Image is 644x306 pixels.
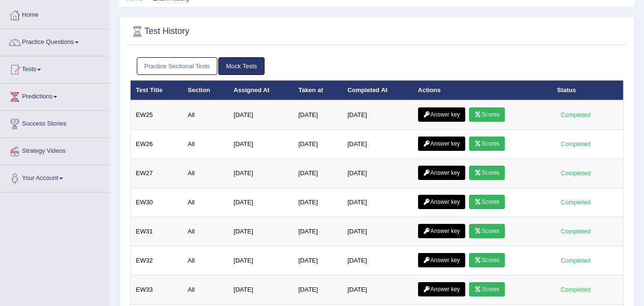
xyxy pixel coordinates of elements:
[0,2,109,26] a: Home
[557,285,594,295] div: Completed
[557,226,594,236] div: Completed
[342,159,413,188] td: [DATE]
[293,159,342,188] td: [DATE]
[469,195,504,209] a: Scores
[293,188,342,217] td: [DATE]
[228,188,293,217] td: [DATE]
[228,246,293,275] td: [DATE]
[469,107,504,122] a: Scores
[131,159,183,188] td: EW27
[469,166,504,180] a: Scores
[293,130,342,159] td: [DATE]
[0,29,109,53] a: Practice Questions
[342,130,413,159] td: [DATE]
[183,188,228,217] td: All
[0,165,109,189] a: Your Account
[469,224,504,238] a: Scores
[557,139,594,149] div: Completed
[557,255,594,265] div: Completed
[418,282,465,296] a: Answer key
[131,217,183,246] td: EW31
[418,166,465,180] a: Answer key
[469,137,504,151] a: Scores
[228,100,293,130] td: [DATE]
[228,130,293,159] td: [DATE]
[131,130,183,159] td: EW26
[137,57,218,75] a: Practice Sectional Tests
[342,80,413,100] th: Completed At
[342,188,413,217] td: [DATE]
[131,80,183,100] th: Test Title
[342,246,413,275] td: [DATE]
[218,57,265,75] a: Mock Tests
[557,197,594,207] div: Completed
[0,56,109,80] a: Tests
[228,159,293,188] td: [DATE]
[131,246,183,275] td: EW32
[413,80,552,100] th: Actions
[557,110,594,120] div: Completed
[293,217,342,246] td: [DATE]
[557,168,594,178] div: Completed
[418,137,465,151] a: Answer key
[0,111,109,135] a: Success Stories
[0,84,109,107] a: Predictions
[183,217,228,246] td: All
[342,275,413,305] td: [DATE]
[131,275,183,305] td: EW33
[418,253,465,267] a: Answer key
[418,224,465,238] a: Answer key
[228,217,293,246] td: [DATE]
[130,24,189,39] h2: Test History
[0,138,109,162] a: Strategy Videos
[131,188,183,217] td: EW30
[342,217,413,246] td: [DATE]
[293,275,342,305] td: [DATE]
[342,100,413,130] td: [DATE]
[183,80,228,100] th: Section
[228,80,293,100] th: Assigned At
[183,159,228,188] td: All
[552,80,624,100] th: Status
[293,100,342,130] td: [DATE]
[293,80,342,100] th: Taken at
[293,246,342,275] td: [DATE]
[418,107,465,122] a: Answer key
[469,282,504,296] a: Scores
[228,275,293,305] td: [DATE]
[418,195,465,209] a: Answer key
[183,100,228,130] td: All
[183,130,228,159] td: All
[131,100,183,130] td: EW25
[469,253,504,267] a: Scores
[183,246,228,275] td: All
[183,275,228,305] td: All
